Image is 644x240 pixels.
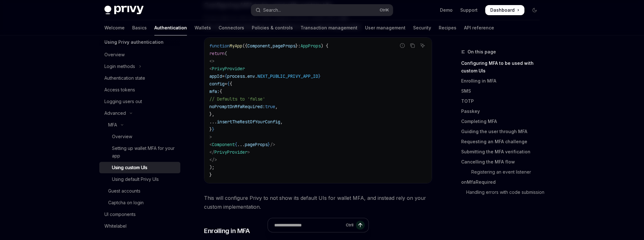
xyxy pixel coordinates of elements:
[99,162,180,173] a: Using custom UIs
[529,5,540,15] button: Toggle dark mode
[380,8,389,13] span: Ctrl K
[104,51,125,58] div: Overview
[270,43,273,49] span: ,
[460,7,478,13] a: Support
[230,81,232,87] span: {
[245,73,247,79] span: .
[461,76,545,86] a: Enrolling in MFA
[220,89,222,94] span: {
[214,149,247,155] span: PrivyProvider
[227,81,230,87] span: {
[204,194,432,211] span: This will configure Privy to not show its default UIs for wallet MFA, and instead rely on your cu...
[104,20,125,35] a: Welcome
[209,43,230,49] span: function
[108,121,117,129] div: MFA
[461,58,545,76] a: Configuring MFA to be used with custom UIs
[273,43,295,49] span: pageProps
[104,211,136,218] div: UI components
[230,43,242,49] span: MyApp
[242,43,247,49] span: ({
[104,222,127,230] div: Whitelabel
[108,199,144,206] div: Captcha on login
[209,89,220,94] span: mfa:
[209,119,217,125] span: ...
[490,7,515,13] span: Dashboard
[252,20,293,35] a: Policies & controls
[209,149,214,155] span: </
[275,104,278,109] span: ,
[321,43,328,49] span: ) {
[461,96,545,106] a: TOTP
[418,41,427,50] button: Ask AI
[99,197,180,208] a: Captcha on login
[257,73,318,79] span: NEXT_PUBLIC_PRIVY_APP_ID
[209,164,214,170] span: );
[99,72,180,84] a: Authentication state
[255,73,257,79] span: .
[461,106,545,116] a: Passkey
[195,20,211,35] a: Wallets
[99,108,180,119] button: Toggle Advanced section
[270,142,275,147] span: />
[265,104,275,109] span: true
[464,20,494,35] a: API reference
[237,142,245,147] span: ...
[461,157,545,167] a: Cancelling the MFA flow
[132,20,147,35] a: Basics
[209,51,225,56] span: return
[247,73,255,79] span: env
[225,51,227,56] span: (
[104,63,135,70] div: Login methods
[99,131,180,142] a: Overview
[274,218,343,232] input: Ask a question...
[99,185,180,197] a: Guest accounts
[413,20,431,35] a: Security
[300,20,357,35] a: Transaction management
[209,58,214,64] span: <>
[268,142,270,147] span: }
[209,96,265,102] span: // Defaults to 'false'
[104,86,135,94] div: Access tokens
[104,6,144,15] img: dark logo
[461,187,545,197] a: Handling errors with code submission
[212,126,214,132] span: }
[245,142,268,147] span: pageProps
[112,133,132,140] div: Overview
[365,20,406,35] a: User management
[209,81,225,87] span: config
[468,48,496,56] span: On this page
[461,177,545,187] a: onMfaRequired
[398,41,406,50] button: Report incorrect code
[461,147,545,157] a: Submitting the MFA verification
[461,137,545,147] a: Requesting an MFA challenge
[263,6,281,14] div: Search...
[154,20,187,35] a: Authentication
[112,145,176,160] div: Setting up wallet MFA for your app
[461,167,545,177] a: Registering an event listener
[247,149,250,155] span: >
[99,119,180,131] button: Toggle MFA section
[209,157,217,163] span: </>
[209,172,212,178] span: }
[99,61,180,72] button: Toggle Login methods section
[112,164,147,171] div: Using custom UIs
[235,142,237,147] span: {
[209,104,265,109] span: noPromptOnMfaRequired:
[99,143,180,162] a: Setting up wallet MFA for your app
[209,126,212,132] span: }
[485,5,524,15] a: Dashboard
[209,111,214,117] span: },
[298,43,300,49] span: :
[99,220,180,232] a: Whitelabel
[227,73,245,79] span: process
[225,73,227,79] span: {
[251,4,393,16] button: Open search
[461,116,545,126] a: Completing MFA
[217,119,280,125] span: insertTheRestOfYourConfig
[209,142,212,147] span: <
[99,209,180,220] a: UI components
[318,73,321,79] span: }
[212,142,235,147] span: Component
[104,74,145,82] div: Authentication state
[104,109,126,117] div: Advanced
